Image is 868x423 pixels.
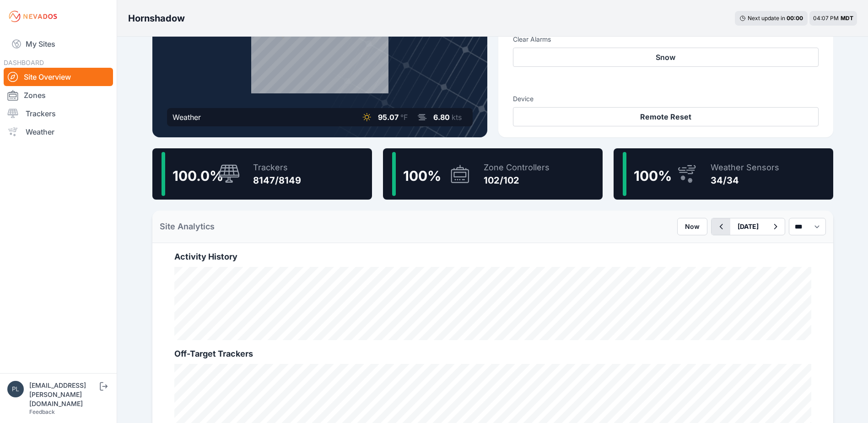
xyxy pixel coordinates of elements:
[4,104,113,123] a: Trackers
[634,168,672,184] span: 100 %
[484,161,550,174] div: Zone Controllers
[748,15,785,22] span: Next update in
[403,168,441,184] span: 100 %
[513,35,819,44] h3: Clear Alarms
[4,86,113,104] a: Zones
[614,148,833,200] a: 100%Weather Sensors34/34
[378,113,399,122] span: 95.07
[253,174,301,187] div: 8147/8149
[484,174,550,187] div: 102/102
[513,107,819,126] button: Remote Reset
[128,6,185,30] nav: Breadcrumb
[4,59,44,66] span: DASHBOARD
[29,408,55,415] a: Feedback
[173,112,201,123] div: Weather
[730,218,766,235] button: [DATE]
[841,15,853,22] span: MDT
[433,113,450,122] span: 6.80
[253,161,301,174] div: Trackers
[452,113,462,122] span: kts
[513,94,819,103] h3: Device
[173,168,223,184] span: 100.0 %
[29,381,98,408] div: [EMAIL_ADDRESS][PERSON_NAME][DOMAIN_NAME]
[7,381,24,397] img: plsmith@sundt.com
[7,9,59,24] img: Nevados
[711,174,779,187] div: 34/34
[813,15,839,22] span: 04:07 PM
[400,113,408,122] span: °F
[4,33,113,55] a: My Sites
[128,12,185,25] h3: Hornshadow
[174,250,811,263] h2: Activity History
[152,148,372,200] a: 100.0%Trackers8147/8149
[787,15,803,22] div: 00 : 00
[4,123,113,141] a: Weather
[383,148,603,200] a: 100%Zone Controllers102/102
[4,68,113,86] a: Site Overview
[711,161,779,174] div: Weather Sensors
[677,218,707,235] button: Now
[174,347,811,360] h2: Off-Target Trackers
[513,48,819,67] button: Snow
[160,220,215,233] h2: Site Analytics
